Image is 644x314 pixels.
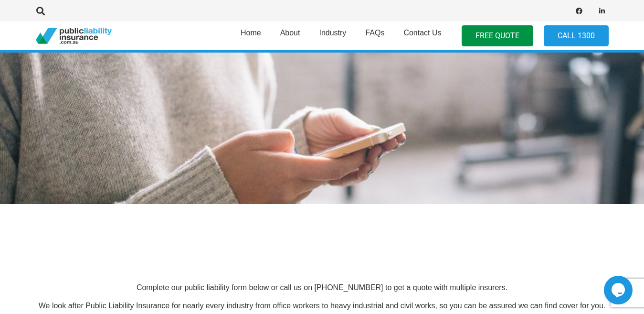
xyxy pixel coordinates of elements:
[280,29,300,37] span: About
[36,301,609,311] p: We look after Public Liability Insurance for nearly every industry from office workers to heavy i...
[122,204,170,252] img: protecsure
[403,29,441,37] span: Contact Us
[271,19,310,53] a: About
[231,19,271,53] a: Home
[444,204,492,252] img: zurich
[551,204,599,252] img: Vero
[462,25,533,47] a: FREE QUOTE
[15,204,63,252] img: qbe
[309,19,356,53] a: Industry
[595,4,609,18] a: LinkedIn
[32,7,51,15] a: Search
[319,29,346,37] span: Industry
[229,204,277,252] img: cgu
[572,4,586,18] a: Facebook
[544,25,609,47] a: Call 1300
[241,29,261,37] span: Home
[356,19,394,53] a: FAQs
[604,276,634,304] iframe: chat widget
[394,19,451,53] a: Contact Us
[365,29,384,37] span: FAQs
[36,282,609,293] p: Complete our public liability form below or call us on [PHONE_NUMBER] to get a quote with multipl...
[36,28,112,44] a: pli_logotransparent
[337,204,384,252] img: steadfast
